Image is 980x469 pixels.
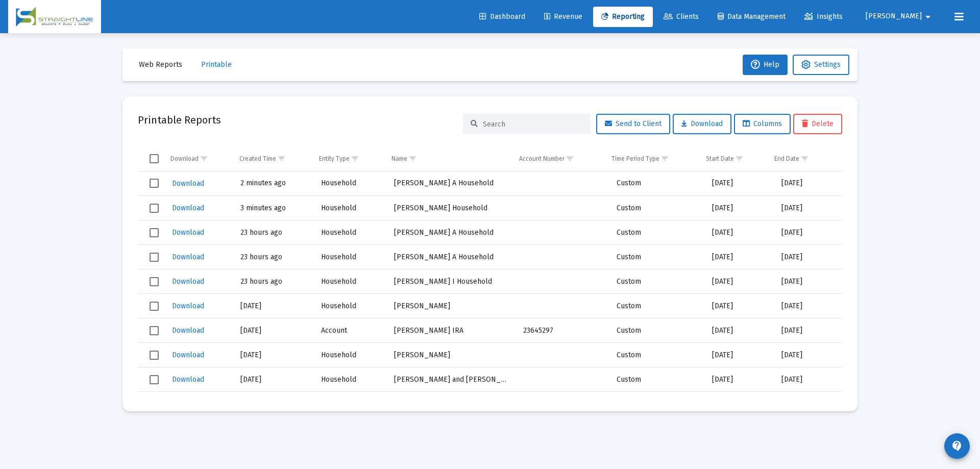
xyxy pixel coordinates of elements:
[233,196,314,220] td: 3 minutes ago
[705,392,774,416] td: [DATE]
[605,119,661,128] span: Send to Client
[172,277,204,286] span: Download
[314,196,387,220] td: Household
[609,294,705,318] td: Custom
[796,7,851,27] a: Insights
[232,146,312,171] td: Column Created Time
[314,294,387,318] td: Household
[233,392,314,416] td: [DATE]
[951,440,963,452] mat-icon: contact_support
[171,323,205,338] button: Download
[387,392,516,416] td: [PERSON_NAME] Household
[150,375,159,384] div: Select row
[233,245,314,269] td: 23 hours ago
[171,348,205,362] button: Download
[172,302,204,310] span: Download
[774,220,842,245] td: [DATE]
[150,179,159,188] div: Select row
[171,250,205,264] button: Download
[611,155,659,163] div: Time Period Type
[150,302,159,311] div: Select row
[139,60,182,69] span: Web Reports
[239,155,276,163] div: Created Time
[705,196,774,220] td: [DATE]
[278,155,285,162] span: Show filter options for column 'Created Time'
[774,245,842,269] td: [DATE]
[233,318,314,343] td: [DATE]
[314,171,387,196] td: Household
[131,55,190,75] button: Web Reports
[150,351,159,360] div: Select row
[774,294,842,318] td: [DATE]
[705,269,774,294] td: [DATE]
[200,155,208,162] span: Show filter options for column 'Download'
[150,326,159,335] div: Select row
[774,318,842,343] td: [DATE]
[384,146,512,171] td: Column Name
[150,228,159,237] div: Select row
[536,7,591,27] a: Revenue
[201,60,232,69] span: Printable
[705,220,774,245] td: [DATE]
[409,155,416,162] span: Show filter options for column 'Name'
[593,7,653,27] a: Reporting
[172,228,204,237] span: Download
[171,225,205,240] button: Download
[736,155,743,162] span: Show filter options for column 'Start Date'
[804,12,843,21] span: Insights
[709,7,794,27] a: Data Management
[519,155,565,163] div: Account Number
[609,318,705,343] td: Custom
[150,253,159,262] div: Select row
[172,253,204,261] span: Download
[774,196,842,220] td: [DATE]
[699,146,768,171] td: Column Start Date
[171,176,205,191] button: Download
[774,343,842,367] td: [DATE]
[163,146,232,171] td: Column Download
[172,351,204,359] span: Download
[150,204,159,213] div: Select row
[734,114,791,134] button: Columns
[138,146,842,396] div: Data grid
[314,343,387,367] td: Household
[233,343,314,367] td: [DATE]
[655,7,707,27] a: Clients
[471,7,533,27] a: Dashboard
[387,220,516,245] td: [PERSON_NAME] A Household
[853,6,946,27] button: [PERSON_NAME]
[483,120,583,129] input: Search
[314,318,387,343] td: Account
[387,245,516,269] td: [PERSON_NAME] A Household
[387,318,516,343] td: [PERSON_NAME] IRA
[609,220,705,245] td: Custom
[172,375,204,384] span: Download
[150,277,159,286] div: Select row
[314,269,387,294] td: Household
[387,367,516,392] td: [PERSON_NAME] and [PERSON_NAME]
[601,12,645,21] span: Reporting
[705,343,774,367] td: [DATE]
[512,146,604,171] td: Column Account Number
[170,155,199,163] div: Download
[609,367,705,392] td: Custom
[138,112,221,128] h2: Printable Reports
[391,155,407,163] div: Name
[312,146,384,171] td: Column Entity Type
[705,294,774,318] td: [DATE]
[172,326,204,335] span: Download
[774,392,842,416] td: [DATE]
[150,154,159,163] div: Select all
[387,294,516,318] td: [PERSON_NAME]
[718,12,786,21] span: Data Management
[801,155,808,162] span: Show filter options for column 'End Date'
[604,146,699,171] td: Column Time Period Type
[774,171,842,196] td: [DATE]
[171,299,205,313] button: Download
[609,196,705,220] td: Custom
[705,171,774,196] td: [DATE]
[743,55,788,75] button: Help
[681,119,723,128] span: Download
[387,269,516,294] td: [PERSON_NAME] I Household
[793,114,842,134] button: Delete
